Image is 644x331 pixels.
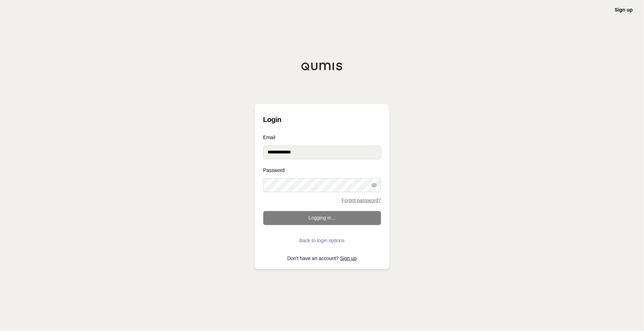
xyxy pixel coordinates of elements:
[263,113,381,127] h3: Login
[263,135,381,140] label: Email
[263,233,381,247] button: Back to login options
[341,198,381,203] a: Forgot password?
[340,256,357,261] a: Sign up
[263,168,381,173] label: Password
[615,7,633,13] a: Sign up
[301,62,343,71] img: Qumis
[263,256,381,261] p: Don't have an account?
